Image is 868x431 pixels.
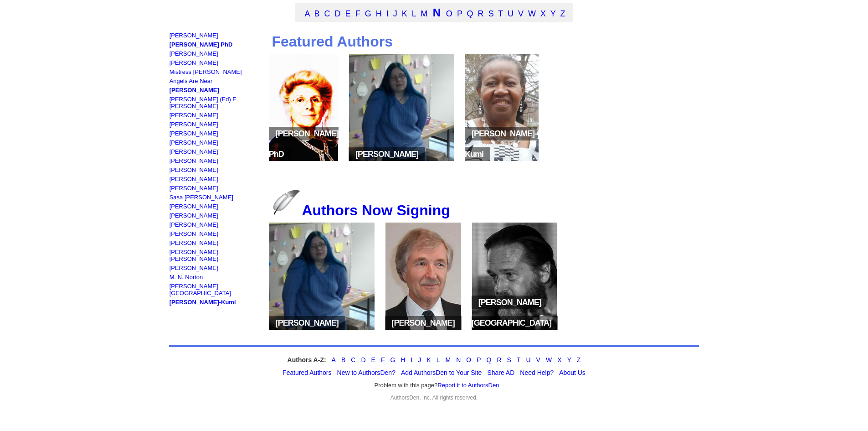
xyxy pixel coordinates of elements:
img: space [551,321,556,326]
img: space [387,321,392,326]
img: shim.gif [169,66,172,68]
span: [PERSON_NAME]-Kumi [465,127,537,161]
a: A [332,356,336,363]
img: space [467,132,472,136]
a: S [507,356,511,363]
img: space [339,321,343,326]
a: space[PERSON_NAME][GEOGRAPHIC_DATA]space [469,326,560,332]
img: shim.gif [169,237,172,239]
a: space[PERSON_NAME]space [382,326,464,332]
a: V [518,9,524,18]
a: O [466,356,471,363]
a: H [376,9,382,18]
img: shim.gif [169,280,172,283]
a: K [426,356,431,363]
img: shim.gif [169,210,172,212]
a: L [412,9,416,18]
img: shim.gif [169,246,172,249]
span: [PERSON_NAME] PhD [269,127,339,161]
a: K [402,9,407,18]
b: Featured Authors [272,33,393,50]
a: Z [577,356,581,363]
a: Need Help? [520,369,554,376]
a: E [371,356,375,363]
a: Share AD [487,369,514,376]
a: [PERSON_NAME] [169,112,218,119]
strong: Authors A-Z: [288,356,326,363]
a: R [478,9,484,18]
img: shim.gif [169,128,172,130]
a: G [390,356,395,363]
a: Sasa [PERSON_NAME] [169,194,233,201]
img: shim.gif [169,228,172,230]
a: T [517,356,521,363]
a: C [351,356,355,363]
a: A [305,9,310,18]
span: [PERSON_NAME][GEOGRAPHIC_DATA] [472,296,558,330]
a: [PERSON_NAME] [169,166,218,173]
img: shim.gif [169,164,172,166]
a: [PERSON_NAME][GEOGRAPHIC_DATA] [169,283,231,296]
span: [PERSON_NAME] [349,147,425,161]
a: F [355,9,360,18]
a: Z [560,9,565,18]
img: space [418,152,423,157]
a: U [508,9,514,18]
a: L [437,356,440,363]
a: M [421,9,427,18]
a: I [411,356,412,363]
a: N [456,356,461,363]
a: X [540,9,546,18]
a: S [488,9,494,18]
a: D [361,356,365,363]
a: [PERSON_NAME] [169,87,219,93]
div: AuthorsDen, Inc. All rights reserved. [169,395,699,401]
a: [PERSON_NAME] PhD [169,41,233,48]
a: space[PERSON_NAME]space [266,326,378,332]
img: shim.gif [169,201,172,203]
a: Report it to AuthorsDen [437,382,499,389]
img: shim.gif [169,48,172,50]
a: [PERSON_NAME]-Kumi [169,299,236,306]
img: feather.jpg [273,190,300,215]
img: shim.gif [169,84,172,87]
img: space [474,301,478,305]
a: Y [567,356,571,363]
img: space [284,152,288,157]
a: B [341,356,345,363]
a: Q [467,9,473,18]
a: [PERSON_NAME] [169,185,218,192]
a: D [335,9,341,18]
a: O [446,9,452,18]
a: [PERSON_NAME] [169,176,218,182]
a: V [536,356,540,363]
a: J [418,356,421,363]
img: space [351,152,355,157]
span: [PERSON_NAME] [269,316,345,330]
a: space[PERSON_NAME]-Kumispace [462,157,542,164]
a: New to AuthorsDen? [337,369,395,376]
img: shim.gif [169,155,172,157]
a: C [324,9,330,18]
img: space [455,321,459,326]
img: shim.gif [169,137,172,139]
a: Authors Now Signing [272,202,450,218]
a: [PERSON_NAME] [PERSON_NAME] [169,249,218,262]
a: About Us [559,369,586,376]
a: Q [487,356,492,363]
a: [PERSON_NAME] (Ed) E [PERSON_NAME] [169,96,236,109]
a: I [386,9,389,18]
a: [PERSON_NAME] [169,203,218,210]
a: Angels Are Near [169,78,213,84]
a: [PERSON_NAME] [169,121,218,128]
a: F [381,356,385,363]
a: M. N. Norton [169,274,203,280]
img: space [483,152,488,157]
a: space[PERSON_NAME]space [346,157,457,164]
a: [PERSON_NAME] [169,32,218,39]
img: shim.gif [169,119,172,121]
a: N [433,6,441,19]
img: shim.gif [169,39,172,41]
a: P [477,356,481,363]
a: [PERSON_NAME] [169,139,218,146]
